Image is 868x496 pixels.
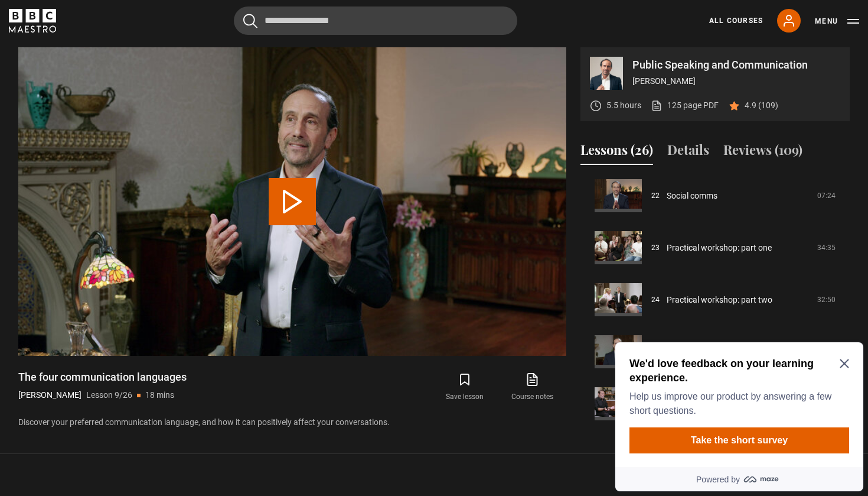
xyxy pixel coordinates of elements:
[580,140,653,165] button: Lessons (26)
[606,99,641,112] p: 5.5 hours
[499,370,566,404] a: Course notes
[5,130,253,154] a: Powered by maze
[632,75,840,87] p: [PERSON_NAME]
[19,19,234,47] h2: We'd love feedback on your learning experience.
[431,370,498,404] button: Save lesson
[19,52,234,80] p: Help us improve our product by answering a few short questions.
[18,47,566,356] video-js: Video Player
[86,389,132,401] p: Lesson 9/26
[229,21,239,31] button: Close Maze Prompt
[18,370,187,384] h1: The four communication languages
[667,242,772,254] a: Practical workshop: part one
[815,15,859,27] button: Toggle navigation
[667,190,717,202] a: Social comms
[709,15,763,26] a: All Courses
[632,60,840,70] p: Public Speaking and Communication
[745,99,778,112] p: 4.9 (109)
[5,5,253,154] div: Optional study invitation
[723,140,802,165] button: Reviews (109)
[651,99,719,112] a: 125 page PDF
[19,90,239,116] button: Take the short survey
[269,178,316,225] button: Play Lesson The four communication languages
[243,14,257,28] button: Submit the search query
[145,389,174,401] p: 18 mins
[18,416,566,429] p: Discover your preferred communication language, and how it can positively affect your conversations.
[18,389,81,401] p: [PERSON_NAME]
[667,294,772,306] a: Practical workshop: part two
[667,140,709,165] button: Details
[9,9,56,33] svg: BBC Maestro
[234,7,517,35] input: Search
